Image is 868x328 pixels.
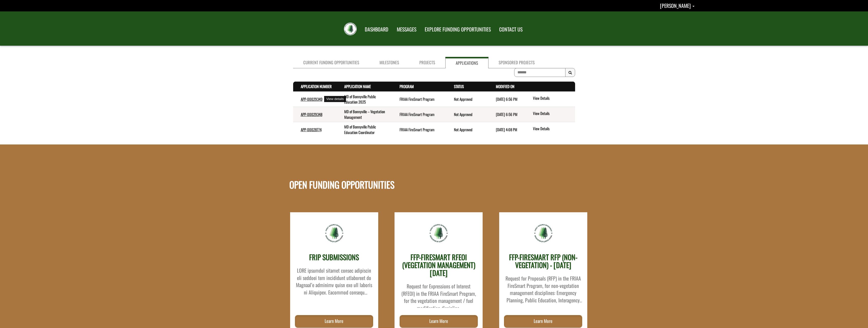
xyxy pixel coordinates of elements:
a: Learn More [400,315,478,328]
td: action menu [525,122,575,137]
td: 4/10/2025 6:56 PM [488,107,525,122]
a: View details [533,111,573,117]
td: Not Approved [446,107,488,122]
a: Applications [445,57,488,68]
a: Status [454,84,464,89]
time: [DATE] 6:56 PM [496,96,517,102]
a: EXPLORE FUNDING OPPORTUNITIES [421,23,495,36]
span: [PERSON_NAME] [660,2,691,9]
a: APP-00029349 [301,96,323,102]
td: APP-00028774 [293,122,337,137]
input: To search on partial text, use the asterisk (*) wildcard character. [514,68,565,77]
td: Not Approved [446,122,488,137]
td: APP-00029348 [293,107,337,122]
a: APP-00029348 [301,111,322,117]
a: Milestones [369,57,409,68]
img: FRIAA Submissions Portal [344,23,357,35]
a: APP-00028774 [301,127,322,132]
nav: Main Navigation [360,22,526,36]
a: Learn More [295,315,373,328]
td: FRIAA FireSmart Program [392,122,446,137]
div: View details [324,96,346,102]
a: DASHBOARD [361,23,392,36]
td: FRIAA FireSmart Program [392,92,446,107]
td: MD of Bonnyville Public Education Coordinator [337,122,392,137]
a: Luis Gandolfi [660,2,695,9]
td: action menu [525,92,575,107]
a: Projects [409,57,445,68]
time: [DATE] 6:56 PM [496,111,517,117]
img: friaa-logo.png [325,224,344,243]
a: View details [533,126,573,132]
button: Search Results [565,68,575,77]
a: MESSAGES [393,23,420,36]
h3: FFP-FIRESMART RFP (NON-VEGETATION) - [DATE] [504,253,582,269]
img: friaa-logo.png [534,224,553,243]
div: Request for Proposals (RFP) in the FRIAA FireSmart Program, for non-vegetation management discipl... [504,272,582,304]
a: View details [533,95,573,102]
td: 4/10/2025 6:56 PM [488,92,525,107]
a: CONTACT US [495,23,526,36]
a: Application Name [344,84,371,89]
a: Learn More [504,315,582,328]
time: [DATE] 4:08 PM [496,127,517,132]
h3: FFP-FIRESMART RFEOI (VEGETATION MANAGEMENT) [DATE] [400,253,477,277]
img: friaa-logo.png [429,224,448,243]
a: Program [400,84,414,89]
td: 3/22/2024 4:08 PM [488,122,525,137]
td: FRIAA FireSmart Program [392,107,446,122]
a: Modified On [496,84,514,89]
td: MD of Bonnyville Public Education 2025 [337,92,392,107]
td: Not Approved [446,92,488,107]
a: Sponsored Projects [488,57,545,68]
h1: OPEN FUNDING OPPORTUNITIES [289,150,394,189]
td: action menu [525,107,575,122]
a: Current Funding Opportunities [293,57,369,68]
h3: FRIP SUBMISSIONS [309,253,359,261]
th: Actions [525,82,575,92]
a: Application Number [301,84,332,89]
div: Request for Expressions of Interest (RFEOI) in the FRIAA FireSmart Program, for the vegetation ma... [400,280,477,308]
div: LORE ipsumdol sitamet consec adipiscin eli seddoei tem incididunt utlaboreet do Magnaal’e adminim... [295,264,373,296]
td: APP-00029349 [293,92,337,107]
td: MD of Bonnyville – Vegetation Management [337,107,392,122]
